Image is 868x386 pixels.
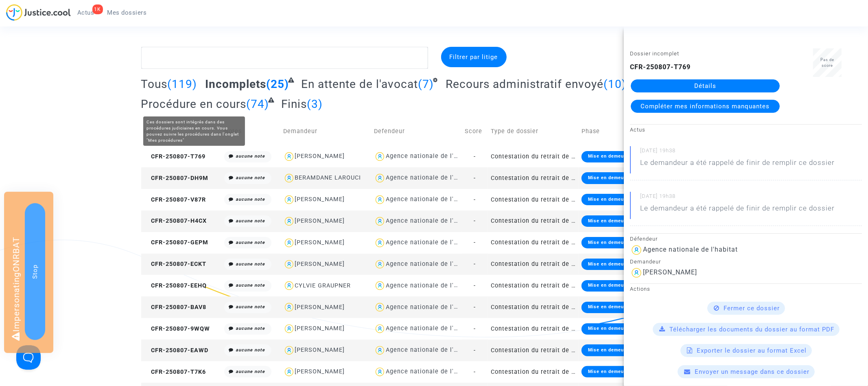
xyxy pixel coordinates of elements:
[236,240,265,245] i: aucune note
[280,117,371,146] td: Demandeur
[386,153,475,160] div: Agence nationale de l'habitat
[144,196,206,203] span: CFR-250807-V87R
[582,172,635,184] div: Mise en demeure
[236,283,265,288] i: aucune note
[386,261,475,268] div: Agence nationale de l'habitat
[582,323,635,335] div: Mise en demeure
[144,239,209,246] span: CFR-250807-GEPM
[371,117,462,146] td: Defendeur
[630,243,643,257] img: icon-user.svg
[488,254,579,275] td: Contestation du retrait de [PERSON_NAME] par l'ANAH (mandataire)
[386,239,475,246] div: Agence nationale de l'habitat
[144,175,209,182] span: CFR-250807-DH9M
[236,304,265,309] i: aucune note
[295,261,345,268] div: [PERSON_NAME]
[236,154,265,159] i: aucune note
[643,246,738,253] div: Agence nationale de l'habitat
[295,196,345,203] div: [PERSON_NAME]
[582,280,635,292] div: Mise en demeure
[236,197,265,202] i: aucune note
[374,237,386,249] img: icon-user.svg
[697,347,807,354] span: Exporter le dossier au format Excel
[474,217,476,224] span: -
[488,232,579,254] td: Contestation du retrait de [PERSON_NAME] par l'ANAH (mandataire)
[374,344,386,356] img: icon-user.svg
[488,117,579,146] td: Type de dossier
[418,77,434,91] span: (7)
[640,147,862,158] small: [DATE] 19h38
[168,77,197,91] span: (119)
[144,217,207,224] span: CFR-250807-H4CX
[283,344,295,356] img: icon-user.svg
[643,268,697,276] div: [PERSON_NAME]
[488,189,579,211] td: Contestation du retrait de [PERSON_NAME] par l'ANAH (mandataire)
[236,261,265,267] i: aucune note
[295,282,351,289] div: CYLVIE GRAUPNER
[386,325,475,332] div: Agence nationale de l'habitat
[101,7,153,19] a: Mes dossiers
[582,302,635,313] div: Mise en demeure
[603,77,626,91] span: (10)
[295,174,361,181] div: BERAMDANE LAROUCI
[144,347,209,354] span: CFR-250807-EAWD
[724,305,780,312] span: Fermer ce dossier
[631,79,780,92] a: Détails
[374,301,386,313] img: icon-user.svg
[640,203,835,217] p: Le demandeur a été rappelé de finir de remplir ce dossier
[488,146,579,167] td: Contestation du retrait de [PERSON_NAME] par l'ANAH (mandataire)
[236,175,265,180] i: aucune note
[462,117,488,146] td: Score
[488,340,579,361] td: Contestation du retrait de [PERSON_NAME] par l'ANAH (mandataire)
[295,239,345,246] div: [PERSON_NAME]
[31,264,39,279] span: Stop
[283,172,295,184] img: icon-user.svg
[386,304,475,311] div: Agence nationale de l'habitat
[474,347,476,354] span: -
[221,117,280,146] td: Notes
[446,77,603,91] span: Recours administratif envoyé
[374,280,386,292] img: icon-user.svg
[820,57,834,68] span: Pas de score
[374,323,386,335] img: icon-user.svg
[474,261,476,268] span: -
[283,194,295,206] img: icon-user.svg
[141,97,247,111] span: Procédure en cours
[640,193,862,203] small: [DATE] 19h38
[474,368,476,375] span: -
[301,77,418,91] span: En attente de l'avocat
[630,236,658,242] small: Défendeur
[144,368,206,375] span: CFR-250807-T7K6
[695,368,810,375] span: Envoyer un message dans ce dossier
[641,103,770,110] span: Compléter mes informations manquantes
[579,117,645,146] td: Phase
[283,323,295,335] img: icon-user.svg
[582,237,635,248] div: Mise en demeure
[374,172,386,184] img: icon-user.svg
[4,192,53,353] div: Impersonating
[374,366,386,378] img: icon-user.svg
[77,9,94,16] span: Actus
[488,211,579,232] td: Contestation du retrait de [PERSON_NAME] par l'ANAH (mandataire)
[630,286,650,292] small: Actions
[144,304,207,311] span: CFR-250807-BAV8
[144,282,207,289] span: CFR-250807-EEHQ
[144,153,206,160] span: CFR-250807-T769
[630,127,645,133] small: Actus
[295,325,345,332] div: [PERSON_NAME]
[474,175,476,182] span: -
[488,275,579,296] td: Contestation du retrait de [PERSON_NAME] par l'ANAH (mandataire)
[582,194,635,205] div: Mise en demeure
[16,345,41,370] iframe: Help Scout Beacon - Open
[295,153,345,160] div: [PERSON_NAME]
[386,196,475,203] div: Agence nationale de l'habitat
[582,151,635,162] div: Mise en demeure
[281,97,307,111] span: Finis
[474,196,476,203] span: -
[630,266,643,279] img: icon-user.svg
[630,259,661,265] small: Demandeur
[474,325,476,332] span: -
[25,203,45,340] button: Stop
[6,4,71,21] img: jc-logo.svg
[295,304,345,311] div: [PERSON_NAME]
[386,217,475,224] div: Agence nationale de l'habitat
